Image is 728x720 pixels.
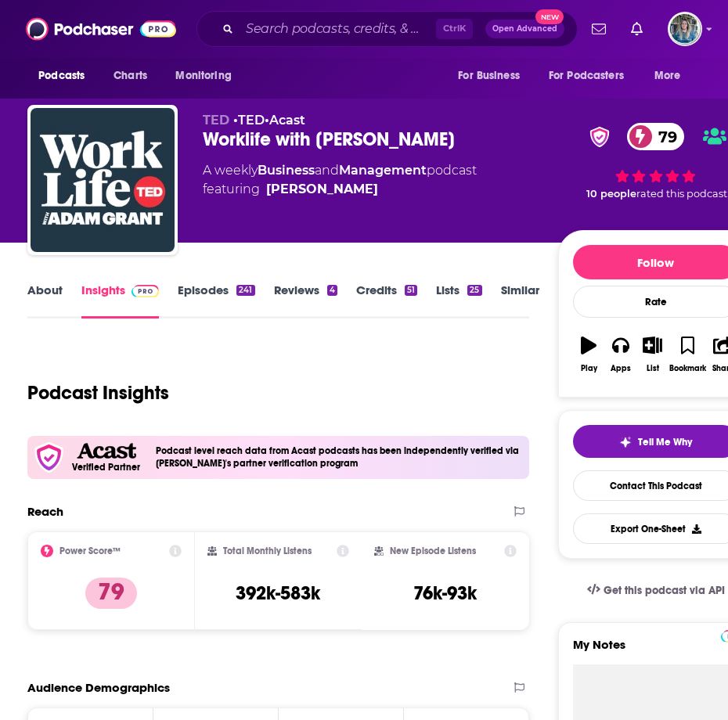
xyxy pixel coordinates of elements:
[625,16,649,42] a: Show notifications dropdown
[327,285,337,296] div: 4
[233,113,265,128] span: •
[203,180,477,199] span: featuring
[266,180,378,199] a: Adam Grant
[586,16,612,42] a: Show notifications dropdown
[265,113,305,128] span: •
[27,381,169,405] h1: Podcast Insights
[669,364,706,373] div: Bookmark
[315,163,339,178] span: and
[339,163,427,178] a: Management
[654,65,681,87] span: More
[26,14,176,44] img: Podchaser - Follow, Share and Rate Podcasts
[669,326,707,383] button: Bookmark
[636,188,727,200] span: rated this podcast
[668,12,702,46] img: User Profile
[81,283,159,319] a: InsightsPodchaser Pro
[467,285,481,296] div: 25
[132,285,159,297] img: Podchaser Pro
[356,283,417,319] a: Credits51
[178,283,254,319] a: Episodes241
[27,680,170,695] h2: Audience Demographics
[274,283,337,319] a: Reviews4
[643,61,701,91] button: open menu
[27,504,63,519] h2: Reach
[436,19,473,39] span: Ctrl K
[156,445,522,469] h4: Podcast level reach data from Acast podcasts has been independently verified via [PERSON_NAME]'s ...
[604,584,725,597] span: Get this podcast via API
[586,188,636,200] span: 10 people
[175,65,231,87] span: Monitoring
[196,11,578,47] div: Search podcasts, credits, & more...
[539,61,647,91] button: open menu
[668,12,702,46] span: Logged in as EllaDavidson
[436,283,481,319] a: Lists25
[611,364,631,373] div: Apps
[485,20,564,38] button: Open AdvancedNew
[413,581,477,605] h3: 76k-93k
[114,65,147,87] span: Charts
[77,443,136,459] img: Acast
[223,545,312,556] h2: Total Monthly Listens
[269,113,305,128] a: Acast
[405,285,417,296] div: 51
[27,61,105,91] button: open menu
[203,161,477,199] div: A weekly podcast
[492,25,557,33] span: Open Advanced
[38,65,85,87] span: Podcasts
[27,283,63,319] a: About
[103,61,157,91] a: Charts
[638,436,692,448] span: Tell Me Why
[647,364,659,373] div: List
[501,283,539,319] a: Similar
[627,123,685,150] a: 79
[668,12,702,46] button: Show profile menu
[258,163,315,178] a: Business
[236,581,320,605] h3: 392k-583k
[581,364,597,373] div: Play
[643,123,685,150] span: 79
[458,65,520,87] span: For Business
[619,436,632,448] img: tell me why sparkle
[573,326,605,383] button: Play
[240,16,436,41] input: Search podcasts, credits, & more...
[164,61,251,91] button: open menu
[535,9,564,24] span: New
[203,113,229,128] span: TED
[447,61,539,91] button: open menu
[85,578,137,609] p: 79
[236,285,254,296] div: 241
[72,463,140,472] h5: Verified Partner
[390,545,476,556] h2: New Episode Listens
[34,442,64,473] img: verfied icon
[549,65,624,87] span: For Podcasters
[59,545,121,556] h2: Power Score™
[31,108,175,252] img: Worklife with Adam Grant
[604,326,636,383] button: Apps
[238,113,265,128] a: TED
[636,326,669,383] button: List
[585,127,614,147] img: verified Badge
